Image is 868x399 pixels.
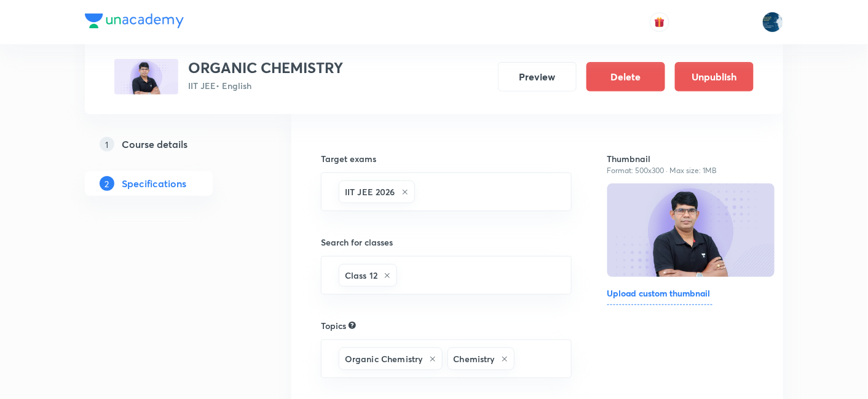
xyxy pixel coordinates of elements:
[85,132,252,157] a: 1Course details
[675,62,754,91] button: Unpublish
[762,12,783,33] img: Lokeshwar Chiluveru
[564,191,567,193] button: Open
[349,320,356,331] div: Search for topics
[454,352,495,365] h6: Chemistry
[607,165,754,176] p: Format: 500x300 · Max size: 1MB
[564,358,567,360] button: Open
[100,137,114,152] p: 1
[650,12,669,32] button: avatar
[122,137,187,152] h5: Course details
[188,59,343,77] h3: ORGANIC CHEMISTRY
[564,274,567,277] button: Open
[498,62,577,91] button: Preview
[188,79,343,92] p: IIT JEE • English
[606,182,776,277] img: Thumbnail
[321,236,572,249] h6: Search for classes
[607,287,712,305] h6: Upload custom thumbnail
[100,176,114,191] p: 2
[586,62,665,91] button: Delete
[85,14,184,28] img: Company Logo
[122,176,186,191] h5: Specifications
[85,14,184,31] a: Company Logo
[345,269,377,282] h6: Class 12
[607,152,754,165] h6: Thumbnail
[321,152,572,165] h6: Target exams
[654,17,665,28] img: avatar
[345,352,423,365] h6: Organic Chemistry
[114,59,178,95] img: FEE1792E-D935-49EC-95BD-A4FE14314D9D_special_class.png
[321,319,346,332] h6: Topics
[345,185,395,198] h6: IIT JEE 2026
